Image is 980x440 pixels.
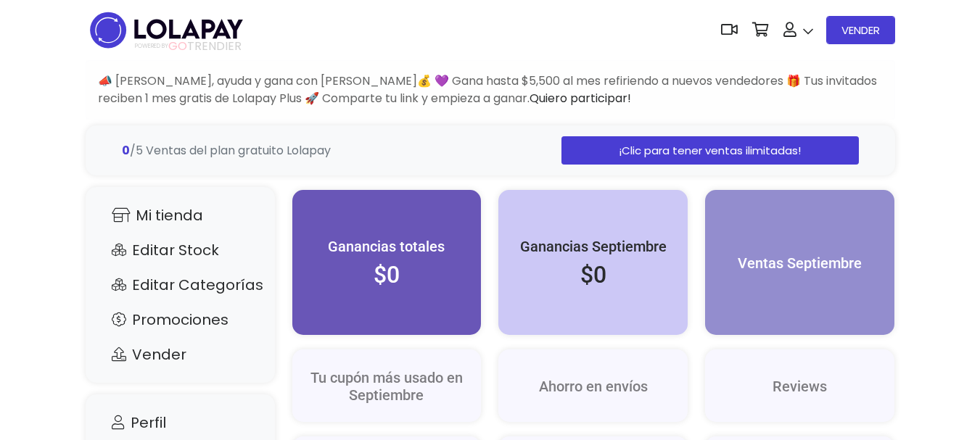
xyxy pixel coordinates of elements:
[98,72,877,107] span: 📣 [PERSON_NAME], ayuda y gana con [PERSON_NAME]💰 💜 Gana hasta $5,500 al mes refiriendo a nuevos v...
[826,16,895,44] a: VENDER
[100,202,260,229] a: Mi tienda
[100,271,260,299] a: Editar Categorías
[86,7,247,53] img: logo
[135,42,168,50] span: POWERED BY
[122,142,331,159] span: /5 Ventas del plan gratuito Lolapay
[720,254,880,272] h5: Ventas Septiembre
[100,306,260,333] a: Promociones
[307,238,467,255] h5: Ganancias totales
[307,369,467,404] h5: Tu cupón más usado en Septiembre
[530,90,631,107] a: Quiero participar!
[513,261,673,289] h2: $0
[307,261,467,289] h2: $0
[513,238,673,255] h5: Ganancias Septiembre
[100,341,260,368] a: Vender
[720,378,880,395] h5: Reviews
[100,409,260,436] a: Perfil
[122,142,130,159] strong: 0
[100,236,260,264] a: Editar Stock
[513,378,673,395] h5: Ahorro en envíos
[135,40,242,53] span: TRENDIER
[168,38,187,54] span: GO
[561,136,858,165] a: ¡Clic para tener ventas ilimitadas!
